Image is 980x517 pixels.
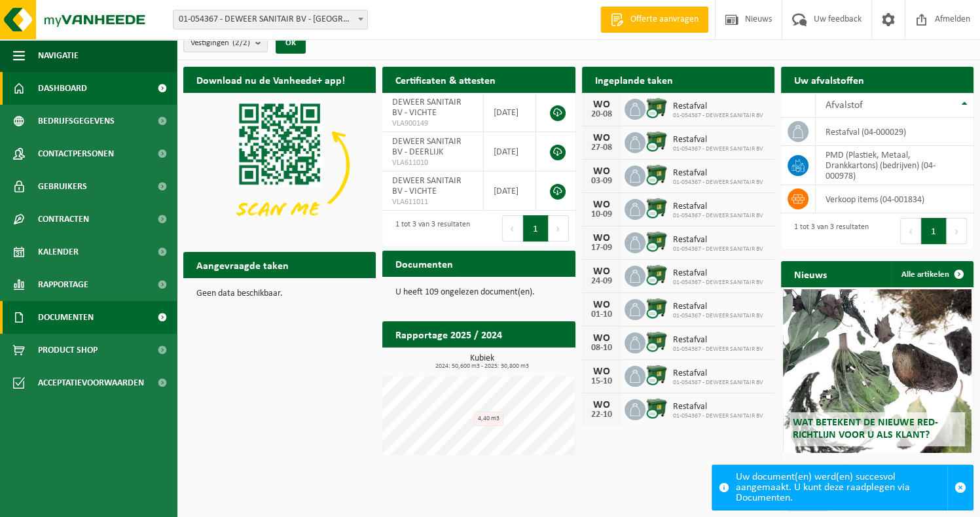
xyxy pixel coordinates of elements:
[781,261,840,287] h2: Nieuws
[589,277,615,286] div: 24-09
[183,33,268,52] button: Vestigingen(2/2)
[478,347,574,373] a: Bekijk rapportage
[781,67,877,92] h2: Uw afvalstoffen
[645,197,668,219] img: WB-1100-CU
[589,243,615,253] div: 17-09
[38,366,144,399] span: Acceptatievoorwaarden
[173,10,367,29] span: 01-054367 - DEWEER SANITAIR BV - VICHTE
[589,333,615,344] div: WO
[645,364,668,386] img: WB-1100-CU
[183,67,358,92] h2: Download nu de Vanheede+ app!
[38,268,88,301] span: Rapportage
[589,410,615,419] div: 22-10
[627,13,702,26] span: Offerte aanvragen
[673,112,763,120] span: 01-054367 - DEWEER SANITAIR BV
[673,268,763,279] span: Restafval
[38,301,94,334] span: Documenten
[395,288,562,297] p: U heeft 109 ongelezen document(en).
[589,266,615,277] div: WO
[673,412,763,420] span: 01-054367 - DEWEER SANITAIR BV
[173,10,368,29] span: 01-054367 - DEWEER SANITAIR BV - VICHTE
[523,215,549,241] button: 1
[673,245,763,253] span: 01-054367 - DEWEER SANITAIR BV
[645,330,668,353] img: WB-1100-CU
[673,335,763,346] span: Restafval
[38,137,114,170] span: Contactpersonen
[392,98,462,118] span: DEWEER SANITAIR BV - VICHTE
[600,7,708,33] a: Offerte aanvragen
[673,212,763,220] span: 01-054367 - DEWEER SANITAIR BV
[392,176,462,196] span: DEWEER SANITAIR BV - VICHTE
[645,397,668,419] img: WB-1100-CU
[673,346,763,353] span: 01-054367 - DEWEER SANITAIR BV
[589,233,615,243] div: WO
[589,210,615,219] div: 10-09
[589,377,615,386] div: 15-10
[484,93,537,132] td: [DATE]
[673,302,763,312] span: Restafval
[736,465,947,510] div: Uw document(en) werd(en) succesvol aangemaakt. U kunt deze raadplegen via Documenten.
[38,170,87,203] span: Gebruikers
[783,289,971,453] a: Wat betekent de nieuwe RED-richtlijn voor u als klant?
[673,202,763,212] span: Restafval
[589,344,615,353] div: 08-10
[645,297,668,319] img: WB-1100-CU
[673,168,763,179] span: Restafval
[645,230,668,253] img: WB-1100-CU
[589,133,615,143] div: WO
[673,379,763,387] span: 01-054367 - DEWEER SANITAIR BV
[816,118,973,146] td: restafval (04-000029)
[38,334,98,366] span: Product Shop
[589,99,615,110] div: WO
[589,177,615,186] div: 03-09
[389,354,575,370] h3: Kubiek
[484,171,537,211] td: [DATE]
[589,200,615,210] div: WO
[816,146,973,185] td: PMD (Plastiek, Metaal, Drankkartons) (bedrijven) (04-000978)
[793,418,938,440] span: Wat betekent de nieuwe RED-richtlijn voor u als klant?
[947,218,967,244] button: Next
[276,33,306,54] button: OK
[589,400,615,410] div: WO
[589,310,615,319] div: 01-10
[645,264,668,286] img: WB-1100-CU
[389,214,470,243] div: 1 tot 3 van 3 resultaten
[645,130,668,152] img: WB-1100-CU
[589,143,615,152] div: 27-08
[673,312,763,320] span: 01-054367 - DEWEER SANITAIR BV
[826,100,863,111] span: Afvalstof
[38,39,79,72] span: Navigatie
[673,179,763,187] span: 01-054367 - DEWEER SANITAIR BV
[38,236,79,268] span: Kalender
[392,197,473,207] span: VLA611011
[389,363,575,370] span: 2024: 50,600 m3 - 2025: 30,800 m3
[196,289,363,298] p: Geen data beschikbaar.
[589,366,615,377] div: WO
[788,217,869,245] div: 1 tot 3 van 3 resultaten
[673,101,763,112] span: Restafval
[392,158,473,168] span: VLA611010
[673,235,763,245] span: Restafval
[645,97,668,119] img: WB-1100-CU
[38,72,87,105] span: Dashboard
[38,105,115,137] span: Bedrijfsgegevens
[673,279,763,287] span: 01-054367 - DEWEER SANITAIR BV
[484,132,537,171] td: [DATE]
[502,215,523,241] button: Previous
[382,251,466,276] h2: Documenten
[645,164,668,186] img: WB-1100-CU
[673,402,763,412] span: Restafval
[891,261,972,287] a: Alle artikelen
[900,218,921,244] button: Previous
[183,252,302,277] h2: Aangevraagde taken
[474,412,503,426] div: 4,40 m3
[816,185,973,213] td: verkoop items (04-001834)
[382,67,509,92] h2: Certificaten & attesten
[589,110,615,119] div: 20-08
[921,218,947,244] button: 1
[382,321,515,347] h2: Rapportage 2025 / 2024
[673,368,763,379] span: Restafval
[183,93,376,238] img: Download de VHEPlus App
[673,145,763,153] span: 01-054367 - DEWEER SANITAIR BV
[191,33,250,53] span: Vestigingen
